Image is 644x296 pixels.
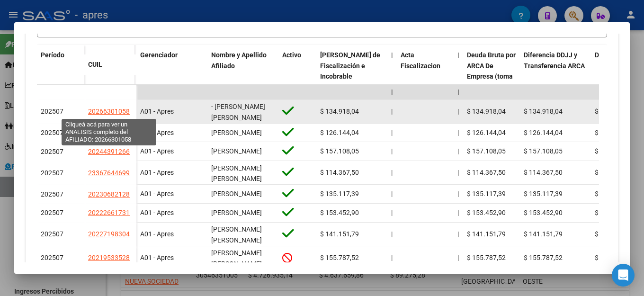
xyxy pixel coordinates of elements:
span: A01 - Apres [140,254,174,261]
span: [PERSON_NAME] [211,147,262,155]
span: | [391,209,393,216]
span: | [457,147,459,155]
span: | [457,190,459,197]
span: Gerenciador [140,51,178,59]
span: Deuda Bruta por ARCA De Empresa (toma en cuenta todos los afiliados) [467,51,516,102]
span: $ 135.117,39 [320,190,359,197]
span: $ 135.117,39 [524,190,563,197]
span: | [391,88,393,96]
span: Diferencia DDJJ y Transferencia ARCA [524,51,585,70]
span: $ 155.787,52 [595,254,634,261]
span: | [457,254,459,261]
div: Open Intercom Messenger [612,264,635,287]
datatable-header-cell: Gerenciador [136,45,207,108]
span: 202507 [41,129,63,136]
span: $ 155.787,52 [320,254,359,261]
span: | [457,51,459,59]
span: Período [41,51,64,59]
span: $ 157.108,05 [524,147,563,155]
span: $ 134.918,04 [467,108,506,115]
span: 20227198304 [88,230,130,238]
span: | [391,108,393,115]
span: | [457,88,459,96]
span: [PERSON_NAME] [211,209,262,216]
span: | [457,169,459,176]
span: $ 114.367,50 [320,169,359,176]
span: A01 - Apres [140,209,174,216]
span: $ 153.452,90 [467,209,506,216]
span: $ 141.151,79 [467,230,506,238]
span: $ 114.367,50 [595,169,634,176]
datatable-header-cell: Activo [278,45,316,108]
datatable-header-cell: | [454,45,463,108]
span: $ 141.151,79 [320,230,359,238]
span: $ 135.117,39 [467,190,506,197]
span: 20244391266 [88,148,130,155]
datatable-header-cell: Deuda Bruta Neto de Fiscalización e Incobrable [316,45,387,108]
span: $ 141.151,79 [524,230,563,238]
span: 20266301058 [88,108,130,115]
span: | [391,147,393,155]
span: $ 155.787,52 [467,254,506,261]
span: 202507 [41,169,63,177]
span: | [457,230,459,238]
span: [PERSON_NAME] [211,129,262,136]
span: | [391,169,393,176]
span: 20230682128 [88,190,130,198]
datatable-header-cell: Nombre y Apellido Afiliado [207,45,278,108]
datatable-header-cell: Acta Fiscalizacion [397,45,454,108]
span: $ 126.144,04 [320,129,359,136]
datatable-header-cell: Diferencia DDJJ y Transferencia ARCA [520,45,591,108]
span: $ 134.918,04 [524,108,563,115]
span: A01 - Apres [140,108,174,115]
span: 202507 [41,230,63,238]
datatable-header-cell: | [387,45,397,108]
span: A01 - Apres [140,129,174,136]
span: $ 153.452,90 [524,209,563,216]
span: 202507 [41,108,63,115]
span: CUIL [88,61,102,68]
span: | [391,230,393,238]
span: Acta Fiscalizacion [401,51,440,70]
span: 202507 [41,148,63,155]
span: | [391,129,393,136]
span: $ 157.108,05 [467,147,506,155]
span: [PERSON_NAME] [PERSON_NAME] [211,249,262,268]
datatable-header-cell: Período [37,45,84,85]
span: [PERSON_NAME] [PERSON_NAME] [211,225,262,244]
span: - [PERSON_NAME] [PERSON_NAME] [211,103,265,121]
span: [PERSON_NAME] de Fiscalización e Incobrable [320,51,380,81]
span: 23367644699 [88,169,130,177]
span: | [391,51,393,59]
span: [PERSON_NAME] [211,190,262,197]
span: $ 157.108,05 [595,147,634,155]
span: | [391,190,393,197]
span: $ 114.367,50 [524,169,563,176]
span: [PERSON_NAME] [PERSON_NAME] [211,164,262,183]
datatable-header-cell: Deuda Bruta por ARCA De Empresa (toma en cuenta todos los afiliados) [463,45,520,108]
span: A01 - Apres [140,147,174,155]
span: DJ Total [595,51,620,59]
span: A01 - Apres [140,230,174,238]
span: A01 - Apres [140,169,174,176]
span: $ 153.452,90 [320,209,359,216]
span: 202507 [41,209,63,216]
span: A01 - Apres [140,190,174,197]
span: $ 134.918,04 [320,108,359,115]
span: | [457,129,459,136]
span: $ 157.108,05 [320,147,359,155]
span: Activo [282,51,301,59]
span: $ 134.918,04 [595,108,634,115]
span: | [457,209,459,216]
span: 20229966414 [88,129,130,136]
span: 20222661731 [88,209,130,216]
span: $ 126.144,04 [467,129,506,136]
span: 202507 [41,254,63,261]
span: | [391,254,393,261]
span: $ 126.144,04 [595,129,634,136]
span: $ 135.117,39 [595,190,634,197]
span: 202507 [41,190,63,198]
span: $ 126.144,04 [524,129,563,136]
span: $ 155.787,52 [524,254,563,261]
datatable-header-cell: CUIL [84,54,136,75]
